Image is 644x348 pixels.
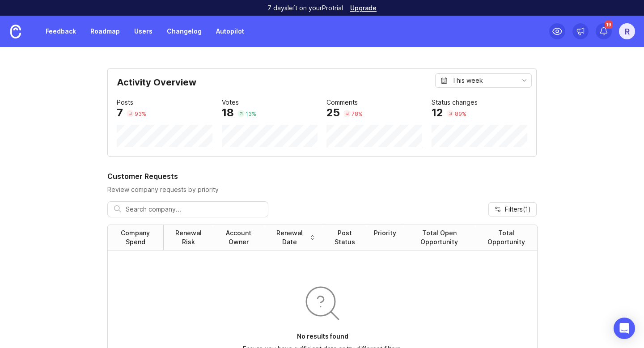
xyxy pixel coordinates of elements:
[301,282,344,325] img: svg+xml;base64,PHN2ZyB3aWR0aD0iOTYiIGhlaWdodD0iOTYiIGZpbGw9Im5vbmUiIHhtbG5zPSJodHRwOi8vd3d3LnczLm...
[161,23,207,39] a: Changelog
[432,98,478,107] div: Status changes
[297,332,348,341] p: No results found
[374,229,396,238] div: Priority
[107,171,537,182] h2: Customer Requests
[171,229,206,246] div: Renewal Risk
[117,107,123,118] div: 7
[483,229,530,246] div: Total Opportunity
[330,229,360,246] div: Post Status
[523,205,531,213] span: ( 1 )
[411,229,468,246] div: Total Open Opportunity
[605,21,613,29] span: 19
[619,23,635,39] button: R
[614,318,635,339] div: Open Intercom Messenger
[267,4,343,13] p: 7 days left on your Pro trial
[517,77,531,84] svg: toggle icon
[326,107,340,118] div: 25
[222,98,239,107] div: Votes
[488,202,537,216] button: Filters(1)
[117,78,527,94] div: Activity Overview
[107,185,537,194] p: Review company requests by priority
[40,23,81,39] a: Feedback
[129,23,158,39] a: Users
[115,229,156,246] div: Company Spend
[246,110,256,118] div: 13 %
[126,204,262,214] input: Search company...
[455,110,466,118] div: 89 %
[211,23,250,39] a: Autopilot
[272,229,307,246] div: Renewal Date
[135,110,146,118] div: 93 %
[10,25,21,38] img: Canny Home
[117,98,133,107] div: Posts
[222,107,234,118] div: 18
[505,205,531,214] span: Filters
[432,107,443,118] div: 12
[452,76,483,85] div: This week
[326,98,358,107] div: Comments
[350,5,377,11] a: Upgrade
[220,229,258,246] div: Account Owner
[352,110,363,118] div: 78 %
[85,23,125,39] a: Roadmap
